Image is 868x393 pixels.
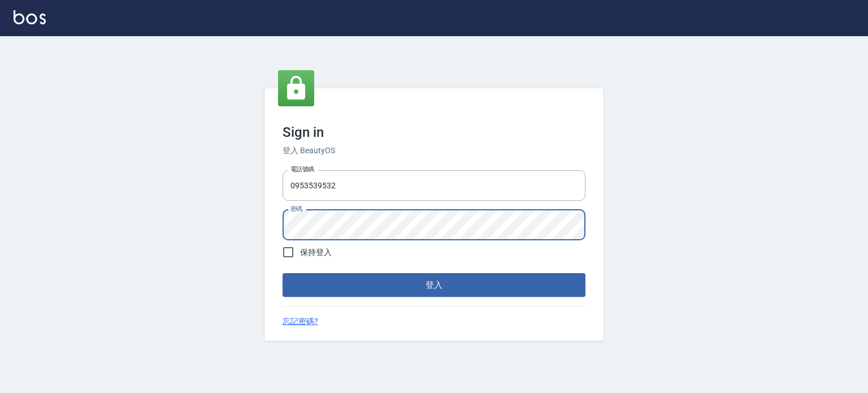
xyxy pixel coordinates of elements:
button: 登入 [283,273,585,297]
label: 密碼 [290,205,302,213]
h3: Sign in [283,124,585,140]
span: 保持登入 [300,247,332,258]
img: Logo [14,10,46,24]
label: 電話號碼 [290,165,314,174]
h6: 登入 BeautyOS [283,145,585,157]
a: 忘記密碼? [283,316,318,327]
